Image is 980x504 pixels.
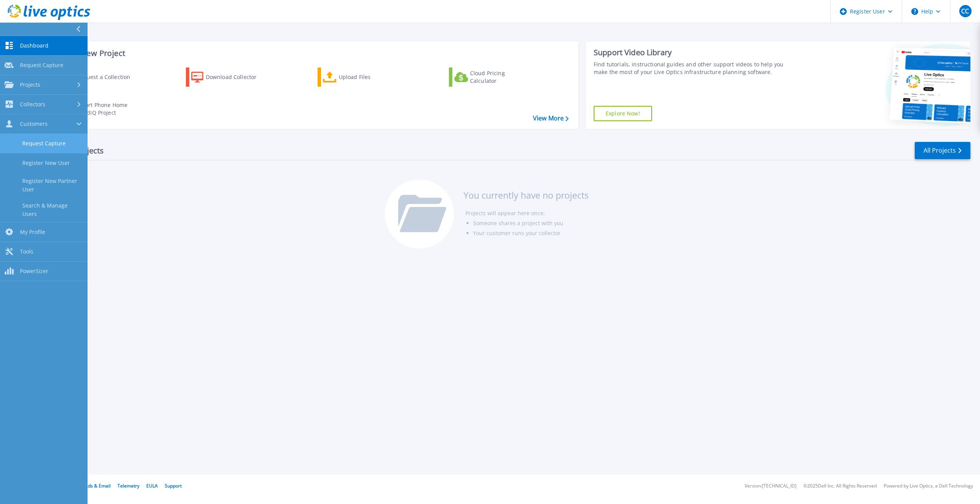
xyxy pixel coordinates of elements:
li: Powered by Live Optics, a Dell Technology [884,484,973,489]
span: Customers [20,120,48,127]
a: Download Collector [186,68,271,87]
div: Request a Collection [76,69,138,85]
div: Cloud Pricing Calculator [470,69,531,85]
span: CC [961,8,969,14]
a: EULA [146,483,158,489]
span: Projects [20,81,40,88]
span: PowerSizer [20,268,48,275]
span: Dashboard [20,42,48,49]
div: Upload Files [339,69,400,85]
span: Tools [20,248,33,255]
li: Your customer runs your collector [473,228,589,238]
li: Version: [TECHNICAL_ID] [745,484,796,489]
li: © 2025 Dell Inc. All Rights Reserved [803,484,877,489]
a: Telemetry [118,483,139,489]
h3: You currently have no projects [464,191,589,199]
li: Someone shares a project with you [473,218,589,228]
div: Support Video Library [594,48,792,58]
div: Find tutorials, instructional guides and other support videos to help you make the most of your L... [594,61,792,76]
li: Projects will appear here once: [465,208,589,218]
a: Upload Files [318,68,403,87]
span: My Profile [20,229,45,236]
a: Cloud Pricing Calculator [449,68,535,87]
a: View More [533,115,569,122]
a: Support [165,483,182,489]
span: Collectors [20,101,45,108]
span: Request Capture [20,62,63,69]
h3: Start a New Project [55,49,568,58]
a: Request a Collection [55,68,140,87]
div: Import Phone Home CloudIQ Project [75,101,135,117]
a: Ads & Email [85,483,111,489]
a: All Projects [915,142,970,159]
a: Explore Now! [594,106,652,121]
div: Download Collector [206,69,267,85]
